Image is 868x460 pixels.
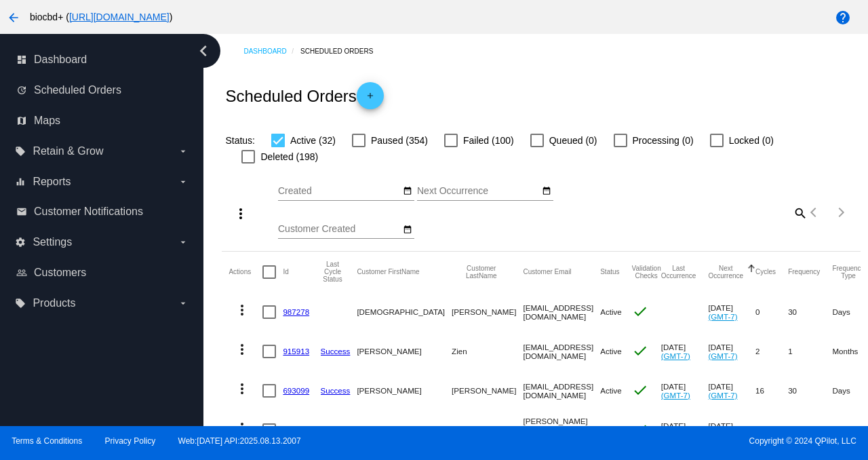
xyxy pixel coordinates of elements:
span: Customers [34,267,86,279]
mat-icon: help [835,9,851,26]
button: Change sorting for FrequencyType [832,265,864,280]
button: Change sorting for NextOccurrenceUtc [708,265,743,280]
span: Retain & Grow [33,145,103,157]
mat-icon: check [632,303,648,320]
input: Customer Created [278,224,400,235]
mat-icon: more_vert [234,302,250,318]
a: Scheduled Orders [300,41,385,62]
mat-cell: [DATE] [708,332,755,371]
span: Dashboard [34,54,87,66]
i: chevron_left [193,40,214,62]
span: Settings [33,236,72,248]
a: 915913 [283,347,309,356]
span: Paused (354) [371,132,428,149]
i: equalizer [15,176,26,187]
span: Active [600,347,622,356]
span: Scheduled Orders [34,84,121,96]
mat-icon: date_range [403,225,412,235]
mat-cell: [EMAIL_ADDRESS][DOMAIN_NAME] [523,371,600,410]
i: people_outline [16,267,27,278]
mat-icon: date_range [542,186,551,197]
a: map Maps [16,110,189,132]
a: [URL][DOMAIN_NAME] [69,12,170,22]
span: Products [33,297,75,309]
i: arrow_drop_down [178,146,189,157]
mat-cell: 16 [755,371,788,410]
button: Change sorting for Id [283,268,288,276]
i: dashboard [16,54,27,65]
mat-icon: check [632,382,648,398]
a: Success [321,386,351,395]
mat-cell: Zien [452,332,523,371]
mat-cell: [EMAIL_ADDRESS][DOMAIN_NAME] [523,292,600,332]
mat-cell: [PERSON_NAME] [452,292,523,332]
mat-cell: [DATE] [661,410,709,450]
mat-cell: [PERSON_NAME][EMAIL_ADDRESS][DOMAIN_NAME] [523,410,600,450]
span: Deleted (198) [260,149,318,165]
mat-icon: more_vert [234,381,250,397]
a: Web:[DATE] API:2025.08.13.2007 [178,436,301,446]
a: Success [321,425,351,434]
button: Change sorting for Cycles [755,268,776,276]
mat-cell: [PERSON_NAME] [357,371,452,410]
mat-cell: 30 [788,292,832,332]
mat-cell: 30 [788,371,832,410]
span: Queued (0) [549,132,597,149]
button: Change sorting for Status [600,268,619,276]
i: update [16,85,27,96]
i: arrow_drop_down [178,176,189,187]
span: Active [600,425,622,434]
span: Status: [225,135,255,146]
mat-cell: [DATE] [661,371,709,410]
button: Next page [828,199,855,226]
mat-icon: more_vert [234,420,250,436]
mat-cell: [DEMOGRAPHIC_DATA] [357,292,452,332]
button: Previous page [801,199,828,226]
a: Privacy Policy [105,436,156,446]
mat-cell: [PERSON_NAME] [452,410,523,450]
a: (GMT-7) [708,351,737,360]
a: people_outline Customers [16,262,189,284]
button: Change sorting for CustomerLastName [452,265,511,280]
i: local_offer [15,298,26,309]
mat-cell: [DATE] [661,332,709,371]
mat-cell: [PERSON_NAME] [357,332,452,371]
button: Change sorting for Frequency [788,268,820,276]
a: Success [321,347,351,356]
a: (GMT-7) [661,351,690,360]
mat-cell: 30 [788,410,832,450]
mat-icon: add [362,91,378,107]
a: (GMT-7) [708,391,737,400]
i: email [16,206,27,217]
a: email Customer Notifications [16,201,189,223]
a: (GMT-7) [708,312,737,321]
mat-cell: [PERSON_NAME] [452,371,523,410]
i: arrow_drop_down [178,237,189,248]
a: 951860 [283,425,309,434]
span: Active (32) [290,132,336,149]
span: Reports [33,176,71,188]
span: Maps [34,115,60,127]
a: dashboard Dashboard [16,49,189,71]
button: Change sorting for CustomerEmail [523,268,571,276]
mat-cell: [DATE] [708,371,755,410]
button: Change sorting for LastOccurrenceUtc [661,265,696,280]
mat-cell: [DATE] [708,410,755,450]
button: Change sorting for LastProcessingCycleId [321,261,345,283]
button: Change sorting for CustomerFirstName [357,268,419,276]
mat-cell: 1 [788,332,832,371]
span: Locked (0) [729,132,774,149]
h2: Scheduled Orders [225,82,383,109]
mat-icon: more_vert [233,206,249,222]
mat-icon: more_vert [234,341,250,358]
span: Processing (0) [633,132,694,149]
a: 693099 [283,386,309,395]
a: Dashboard [243,41,300,62]
a: (GMT-7) [661,391,690,400]
i: settings [15,237,26,248]
span: Failed (100) [463,132,514,149]
a: 987278 [283,307,309,316]
input: Next Occurrence [417,186,539,197]
span: Active [600,307,622,316]
mat-cell: [DATE] [708,292,755,332]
